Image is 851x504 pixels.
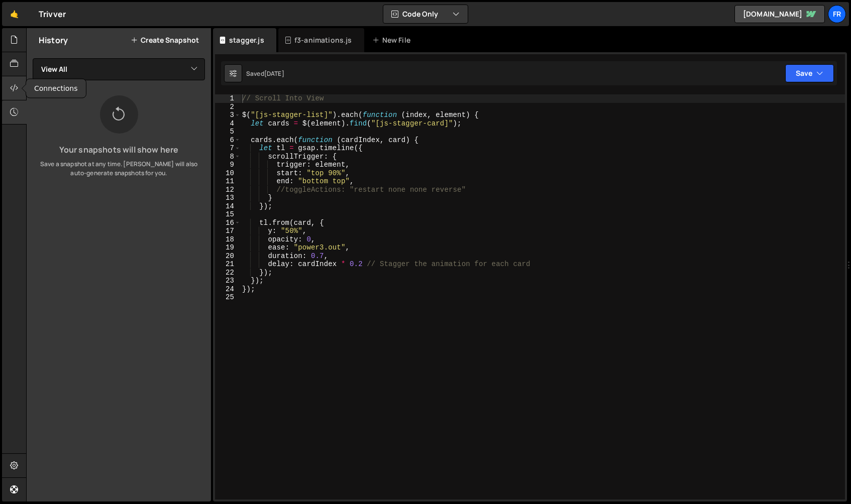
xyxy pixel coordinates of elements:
div: stagger.js [229,35,264,45]
div: 13 [215,194,241,202]
a: 🤙 [2,2,27,26]
div: Trivver [39,8,66,20]
div: 25 [215,293,241,302]
div: 21 [215,260,241,269]
div: Connections [26,79,86,98]
button: Code Only [383,5,468,23]
div: 15 [215,210,241,219]
div: 23 [215,277,241,285]
h3: Your snapshots will show here [35,146,203,154]
div: 9 [215,161,241,169]
div: 6 [215,136,241,145]
div: 4 [215,119,241,128]
div: 12 [215,186,241,194]
button: Create Snapshot [131,36,199,44]
div: 16 [215,219,241,227]
div: Saved [246,69,284,78]
div: 24 [215,285,241,294]
div: 8 [215,153,241,161]
div: New File [372,35,414,45]
h2: History [39,35,68,46]
div: 1 [215,94,241,103]
div: 7 [215,144,241,153]
div: 14 [215,202,241,211]
div: 10 [215,169,241,178]
button: Save [785,64,834,82]
div: f3-animations.js [294,35,352,45]
div: 5 [215,128,241,136]
div: 17 [215,227,241,235]
div: 3 [215,111,241,119]
div: [DATE] [264,69,284,78]
a: [DOMAIN_NAME] [734,5,825,23]
div: 2 [215,103,241,111]
p: Save a snapshot at any time. [PERSON_NAME] will also auto-generate snapshots for you. [35,160,203,178]
div: 19 [215,243,241,252]
div: 22 [215,269,241,277]
div: 18 [215,235,241,244]
div: 20 [215,252,241,261]
a: Fr [828,5,846,23]
div: 11 [215,177,241,186]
